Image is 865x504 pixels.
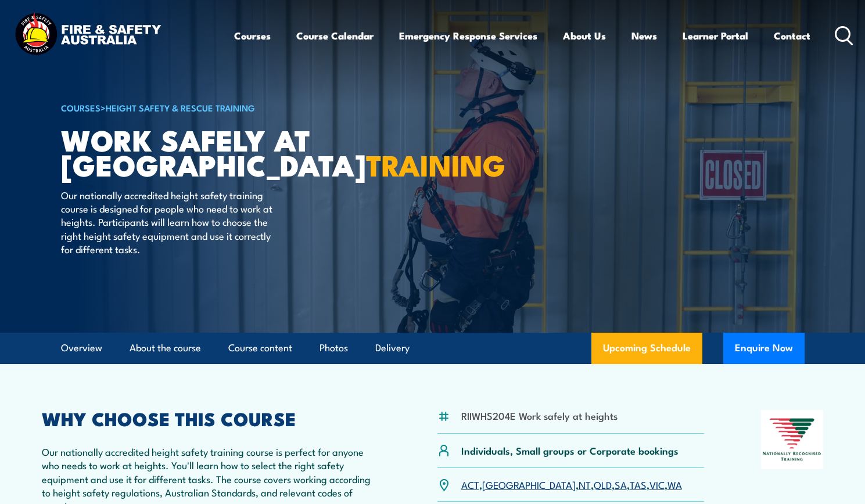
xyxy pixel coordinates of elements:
a: About the course [130,333,201,363]
a: Courses [234,20,271,51]
li: RIIWHS204E Work safely at heights [461,409,618,422]
button: Enquire Now [723,333,805,364]
strong: TRAINING [366,142,505,186]
a: VIC [649,477,665,491]
img: Nationally Recognised Training logo. [761,410,824,469]
a: Upcoming Schedule [591,333,702,364]
a: News [631,20,657,51]
a: NT [579,477,591,491]
a: Overview [61,333,102,363]
a: Course Calendar [296,20,374,51]
h1: Work Safely at [GEOGRAPHIC_DATA] [61,127,348,177]
a: [GEOGRAPHIC_DATA] [482,477,576,491]
a: TAS [630,477,647,491]
a: Learner Portal [683,20,748,51]
a: Emergency Response Services [399,20,537,51]
a: Course content [228,333,292,363]
a: ACT [461,477,479,491]
a: COURSES [61,101,101,114]
a: About Us [563,20,606,51]
a: WA [667,477,682,491]
a: QLD [594,477,612,491]
a: Photos [320,333,348,363]
h6: > [61,100,348,114]
a: SA [615,477,627,491]
a: Delivery [375,333,410,363]
a: Contact [774,20,810,51]
h2: WHY CHOOSE THIS COURSE [42,410,381,426]
a: Height Safety & Rescue Training [106,101,255,114]
p: , , , , , , , [461,478,682,491]
p: Individuals, Small groups or Corporate bookings [461,444,679,457]
p: Our nationally accredited height safety training course is designed for people who need to work a... [61,188,273,256]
